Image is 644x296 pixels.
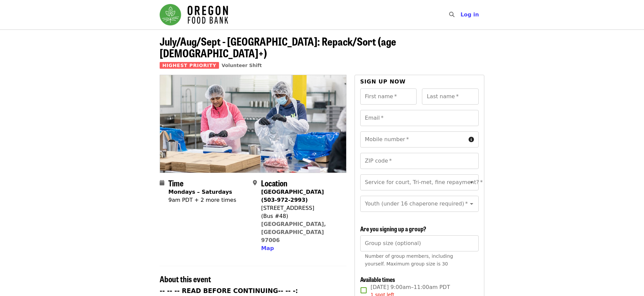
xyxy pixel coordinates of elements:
[360,78,406,85] span: Sign up now
[449,11,454,18] i: search icon
[461,11,479,18] span: Log in
[253,180,257,186] i: map-marker-alt icon
[168,177,183,189] span: Time
[160,180,164,186] i: calendar icon
[160,62,219,69] span: Highest Priority
[365,253,453,267] span: Number of group members, including yourself. Maximum group size is 30
[360,88,417,105] input: First name
[360,224,426,233] span: Are you signing up a group?
[459,7,464,23] input: Search
[261,204,341,212] div: [STREET_ADDRESS]
[467,178,476,187] button: Open
[261,221,326,243] a: [GEOGRAPHIC_DATA], [GEOGRAPHIC_DATA] 97006
[160,75,346,172] img: July/Aug/Sept - Beaverton: Repack/Sort (age 10+) organized by Oregon Food Bank
[261,189,324,203] strong: [GEOGRAPHIC_DATA] (503-972-2993)
[360,235,479,251] input: [object Object]
[469,136,474,143] i: circle-info icon
[160,273,211,285] span: About this event
[360,275,395,284] span: Available times
[261,245,274,251] span: Map
[222,63,262,68] a: Volunteer Shift
[168,196,236,204] div: 9am PDT + 2 more times
[467,199,476,209] button: Open
[360,131,466,147] input: Mobile number
[261,177,287,189] span: Location
[160,33,396,61] span: July/Aug/Sept - [GEOGRAPHIC_DATA]: Repack/Sort (age [DEMOGRAPHIC_DATA]+)
[168,189,232,195] strong: Mondays – Saturdays
[261,212,341,220] div: (Bus #48)
[422,88,479,105] input: Last name
[261,244,274,252] button: Map
[160,4,228,25] img: Oregon Food Bank - Home
[455,8,484,21] button: Log in
[360,110,479,126] input: Email
[360,153,479,169] input: ZIP code
[160,287,298,294] strong: -- -- -- READ BEFORE CONTINUING-- -- -:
